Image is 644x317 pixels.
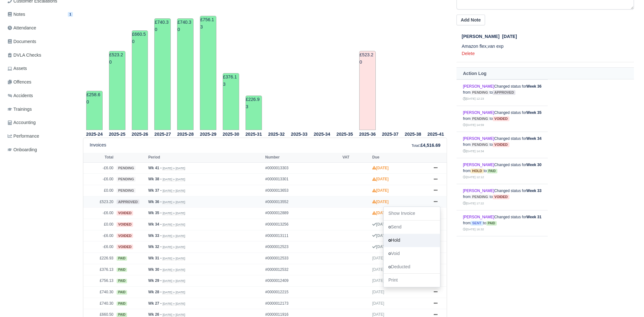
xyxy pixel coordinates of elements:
[470,221,483,226] span: sent
[163,268,185,272] small: [DATE] » [DATE]
[384,233,440,247] a: Hold
[411,142,440,149] div: :
[463,149,484,153] small: [DATE] 14:34
[372,245,389,249] strong: [DATE]
[129,130,151,138] th: 2025-26
[148,222,162,227] strong: Wk 34 -
[463,227,484,231] small: [DATE] 16:32
[356,130,379,138] th: 2025-36
[526,110,541,115] strong: Week 35
[264,196,341,208] td: #0000013552
[264,275,341,287] td: #0000012409
[5,62,75,75] a: Assets
[83,196,115,208] td: £523.20
[8,92,33,99] span: Accidents
[117,222,133,227] span: voided
[117,313,127,317] span: paid
[493,195,509,199] span: voided
[148,290,162,294] strong: Wk 28 -
[264,208,341,219] td: #0000012889
[384,207,440,220] a: Show Invoice
[333,130,356,138] th: 2025-35
[163,290,185,294] small: [DATE] » [DATE]
[264,174,341,185] td: #0000013301
[493,116,509,121] span: voided
[264,153,341,162] th: Number
[5,49,75,61] a: DVLA Checks
[372,301,384,306] span: [DATE]
[220,130,242,138] th: 2025-30
[526,215,541,219] strong: Week 31
[163,302,185,306] small: [DATE] » [DATE]
[463,97,484,100] small: [DATE] 12:23
[470,90,489,95] span: pending
[463,189,494,193] a: [PERSON_NAME]
[83,219,115,230] td: £0.00
[148,278,162,283] strong: Wk 29 -
[117,301,127,306] span: paid
[148,211,162,215] strong: Wk 35 -
[264,230,341,241] td: #0000013111
[117,166,136,171] span: pending
[526,84,541,89] strong: Week 36
[8,11,25,18] span: Notes
[456,80,548,106] td: Changed status for from to
[264,264,341,275] td: #0000012532
[148,200,162,204] strong: Wk 36 -
[8,65,27,72] span: Assets
[456,158,548,184] td: Changed status for from to
[424,130,447,138] th: 2025-41
[463,136,494,141] a: [PERSON_NAME]
[117,268,127,272] span: paid
[372,312,384,317] span: [DATE]
[530,244,644,317] iframe: Chat Widget
[163,279,185,283] small: [DATE] » [DATE]
[463,84,494,89] a: [PERSON_NAME]
[148,177,162,181] strong: Wk 38 -
[174,130,197,138] th: 2025-28
[371,153,428,162] th: Due
[8,78,31,86] span: Offences
[154,18,171,130] td: £740.30
[372,233,389,238] strong: [DATE]
[5,76,75,88] a: Offences
[372,200,389,204] strong: [DATE]
[8,38,36,45] span: Documents
[83,230,115,241] td: -£6.00
[384,274,440,287] a: Print
[148,166,162,170] strong: Wk 41 -
[223,73,239,130] td: £376.13
[5,35,75,48] a: Documents
[163,200,185,204] small: [DATE] » [DATE]
[341,153,371,162] th: VAT
[372,267,384,272] span: [DATE]
[83,275,115,287] td: £756.13
[456,68,634,79] th: Action Log
[372,278,384,283] span: [DATE]
[493,90,515,95] span: approved
[470,142,489,147] span: pending
[148,312,162,317] strong: Wk 26 -
[526,163,541,167] strong: Week 30
[163,257,185,260] small: [DATE] » [DATE]
[147,153,264,162] th: Period
[264,162,341,174] td: #0000013303
[109,51,125,130] td: £523.20
[5,90,75,102] a: Accidents
[117,188,136,193] span: pending
[242,130,265,138] th: 2025-31
[151,130,174,138] th: 2025-27
[264,185,341,196] td: #0000013653
[83,162,115,174] td: -£6.00
[197,130,220,138] th: 2025-29
[288,130,310,138] th: 2025-33
[148,245,162,249] strong: Wk 32 -
[163,223,185,227] small: [DATE] » [DATE]
[372,166,389,170] strong: [DATE]
[83,208,115,219] td: -£6.00
[462,43,634,50] p: Amazon flex,van exp
[487,169,497,173] span: paid
[462,34,499,39] span: [PERSON_NAME]
[384,260,440,273] a: Deducted
[117,290,127,295] span: paid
